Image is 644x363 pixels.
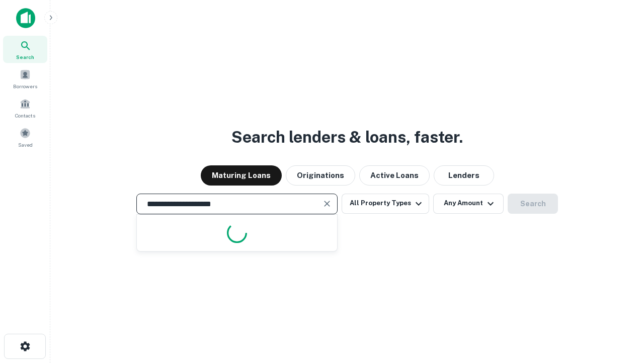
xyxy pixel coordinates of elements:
[3,36,47,63] a: Search
[594,282,644,331] iframe: Chat Widget
[320,197,334,211] button: Clear
[16,53,34,61] span: Search
[342,194,429,214] button: All Property Types
[231,125,463,149] h3: Search lenders & loans, faster.
[3,94,47,122] a: Contacts
[13,82,37,90] span: Borrowers
[434,165,494,186] button: Lenders
[16,8,35,28] img: capitalize-icon.png
[433,194,504,214] button: Any Amount
[201,165,282,186] button: Maturing Loans
[18,141,33,149] span: Saved
[286,165,355,186] button: Originations
[3,124,47,151] a: Saved
[3,65,47,92] a: Borrowers
[359,165,430,186] button: Active Loans
[15,111,35,119] span: Contacts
